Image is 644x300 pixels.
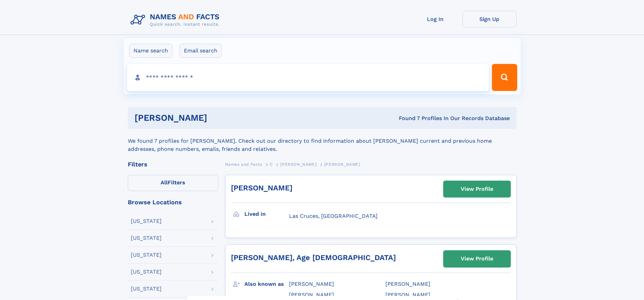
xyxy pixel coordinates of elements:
[128,199,218,205] div: Browse Locations
[461,181,493,197] div: View Profile
[444,251,510,267] a: View Profile
[385,292,430,298] span: [PERSON_NAME]
[492,64,517,91] button: Search Button
[462,11,517,27] a: Sign Up
[127,64,489,91] input: search input
[289,281,334,287] span: [PERSON_NAME]
[231,253,396,262] a: [PERSON_NAME], Age [DEMOGRAPHIC_DATA]
[385,281,430,287] span: [PERSON_NAME]
[131,269,162,275] div: [US_STATE]
[270,160,273,168] a: C
[128,11,225,29] img: Logo Names and Facts
[324,162,360,167] span: [PERSON_NAME]
[135,114,303,122] h1: [PERSON_NAME]
[408,11,462,27] a: Log In
[128,129,517,153] div: We found 7 profiles for [PERSON_NAME]. Check out our directory to find information about [PERSON_...
[225,160,262,168] a: Names and Facts
[131,286,162,292] div: [US_STATE]
[231,184,292,192] a: [PERSON_NAME]
[128,161,218,167] div: Filters
[289,292,334,298] span: [PERSON_NAME]
[444,181,510,197] a: View Profile
[161,179,168,186] span: All
[303,115,510,122] div: Found 7 Profiles In Our Records Database
[131,252,162,258] div: [US_STATE]
[131,235,162,241] div: [US_STATE]
[461,251,493,267] div: View Profile
[131,218,162,224] div: [US_STATE]
[129,44,172,58] label: Name search
[244,278,289,290] h3: Also known as
[289,213,378,219] span: Las Cruces, [GEOGRAPHIC_DATA]
[244,208,289,220] h3: Lived in
[180,44,222,58] label: Email search
[270,162,273,167] span: C
[280,160,316,168] a: [PERSON_NAME]
[128,175,218,191] label: Filters
[280,162,316,167] span: [PERSON_NAME]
